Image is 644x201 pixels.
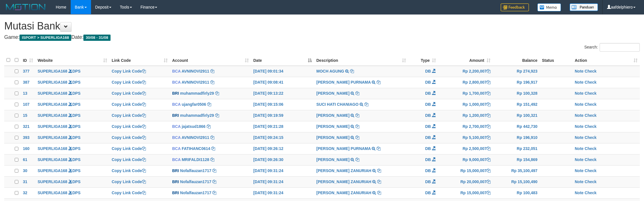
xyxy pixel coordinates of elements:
a: Copy Rp 15,000,007 to clipboard [487,191,490,195]
td: DPS [35,132,109,143]
td: Rp 2,800,007 [438,77,493,88]
td: [DATE] 09:24:15 [251,132,314,143]
td: Rp 15,000,007 [438,187,493,198]
th: Amount: activate to sort column ascending [438,55,493,66]
td: Rp 9,000,007 [438,154,493,165]
a: [PERSON_NAME] ZANURIAH [316,168,371,173]
h4: Game: Date: [4,35,640,40]
a: [PERSON_NAME] [316,91,349,96]
span: DB [425,80,431,84]
span: BCA [172,80,181,84]
span: DB [425,168,431,173]
a: SUCI HATI CHANIAGO [316,102,358,107]
a: SUPERLIGA168 [38,179,67,184]
td: Rp 5,100,007 [438,132,493,143]
th: Action: activate to sort column ascending [572,55,640,66]
a: Copy Link Code [112,191,146,195]
a: Copy HELMI BUDI PURNAMA to clipboard [377,80,381,84]
td: DPS [35,88,109,99]
a: Copy muhammadfirly29 to clipboard [215,91,219,96]
a: SUPERLIGA168 [38,80,67,84]
a: AVNINOVI2911 [181,135,209,140]
td: DPS [35,66,109,77]
td: [DATE] 09:08:41 [251,77,314,88]
a: SUPERLIGA168 [38,135,67,140]
a: Check [585,157,597,162]
a: Check [585,191,597,195]
span: DB [425,135,431,140]
a: Copy Rp 9,000,007 to clipboard [487,157,490,162]
a: Check [585,146,597,151]
a: Check [585,69,597,73]
a: Copy NOFAL ZANURIAH to clipboard [377,179,381,184]
a: Note [575,179,584,184]
span: DB [425,102,431,107]
a: Copy MUHAMMAD FIRLY to clipboard [355,91,359,96]
span: 61 [23,157,27,162]
a: Copy AVNINOVI2911 to clipboard [210,80,214,84]
span: 387 [23,80,29,84]
a: Note [575,102,584,107]
a: [PERSON_NAME] [316,113,349,118]
a: muhammadfirly29 [180,91,214,96]
span: DB [425,91,431,96]
td: DPS [35,99,109,110]
span: DB [425,179,431,184]
td: DPS [35,176,109,187]
img: panduan.png [570,3,598,11]
td: Rp 2,200,007 [438,66,493,77]
a: Copy NOFAL ZANURIAH to clipboard [377,191,381,195]
a: Copy MOCH AGUNG to clipboard [350,69,354,73]
a: Copy Link Code [112,124,146,129]
a: Note [575,191,584,195]
a: Copy Link Code [112,102,146,107]
span: DB [425,69,431,73]
a: Check [585,102,597,107]
th: Account: activate to sort column ascending [170,55,251,66]
td: Rp 1,000,007 [438,99,493,110]
a: Copy Link Code [112,69,146,73]
td: [DATE] 09:15:06 [251,99,314,110]
span: BCA [172,135,181,140]
a: Check [585,80,597,84]
td: Rp 15,100,490 [493,176,540,187]
a: Copy Rp 1,700,007 to clipboard [487,91,490,96]
a: Nofalfauzan1717 [180,168,211,173]
a: Note [575,80,584,84]
a: Check [585,113,597,118]
a: SUPERLIGA168 [38,91,67,96]
th: Type: activate to sort column ascending [408,55,438,66]
a: [PERSON_NAME] ZANURIAH [316,179,371,184]
span: BRI [172,179,179,184]
td: DPS [35,165,109,176]
span: BCA [172,102,181,107]
a: Copy MRIFALDI1128 to clipboard [210,157,214,162]
span: BRI [172,168,179,173]
a: Copy Link Code [112,91,146,96]
a: [PERSON_NAME] ZANURIAH [316,191,371,195]
th: Balance [493,55,540,66]
span: BCA [172,157,181,162]
a: MOCH AGUNG [316,69,344,73]
span: DB [425,157,431,162]
span: 31 [23,179,27,184]
td: [DATE] 09:21:28 [251,121,314,132]
a: Check [585,135,597,140]
a: Copy IRMA PURNAMASARI to clipboard [355,124,359,129]
a: AVNINOVI2911 [181,80,209,84]
td: [DATE] 09:31:24 [251,187,314,198]
td: DPS [35,121,109,132]
a: SUPERLIGA168 [38,168,67,173]
td: Rp 196,910 [493,132,540,143]
td: Rp 274,923 [493,66,540,77]
img: Feedback.jpg [501,3,529,11]
a: Copy ujangfar0506 to clipboard [207,102,211,107]
a: Copy NOFAL ZANURIAH to clipboard [377,168,381,173]
a: Check [585,168,597,173]
a: Check [585,179,597,184]
a: SUPERLIGA168 [38,102,67,107]
td: [DATE] 09:31:24 [251,165,314,176]
a: [PERSON_NAME] [316,135,349,140]
a: Copy MUHAMMAD FIRLY to clipboard [355,113,359,118]
label: Search: [584,43,640,52]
